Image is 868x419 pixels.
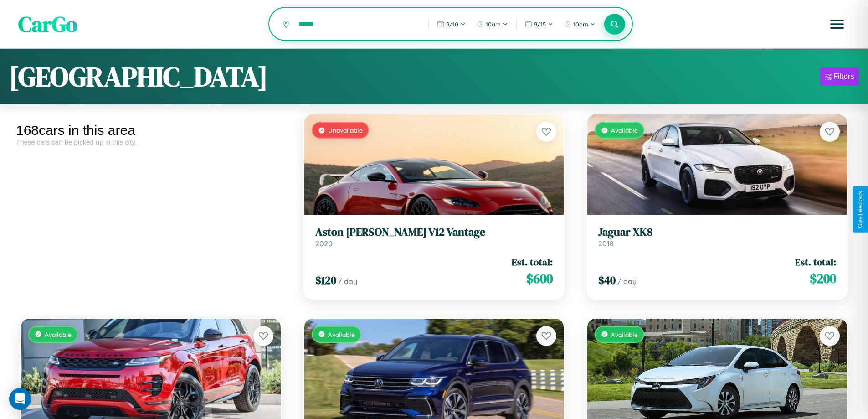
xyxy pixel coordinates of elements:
[512,255,553,269] span: Est. total:
[617,277,637,286] span: / day
[598,226,836,239] h3: Jaguar XK8
[45,331,72,338] span: Available
[833,72,854,81] div: Filters
[16,123,286,138] div: 168 cars in this area
[810,269,836,288] span: $ 200
[446,21,458,28] span: 9 / 10
[560,17,600,31] button: 10am
[526,269,553,288] span: $ 600
[315,226,553,239] h3: Aston [PERSON_NAME] V12 Vantage
[520,17,558,31] button: 9/15
[338,277,357,286] span: / day
[328,126,363,134] span: Unavailable
[534,21,546,28] span: 9 / 15
[432,17,470,31] button: 9/10
[328,331,355,338] span: Available
[824,11,850,37] button: Open menu
[857,191,863,228] div: Give Feedback
[598,226,836,248] a: Jaguar XK82018
[573,21,588,28] span: 10am
[598,239,614,248] span: 2018
[315,226,553,248] a: Aston [PERSON_NAME] V12 Vantage2020
[16,138,286,146] div: These cars can be picked up in this city.
[18,9,77,39] span: CarGo
[611,126,638,134] span: Available
[315,273,336,288] span: $ 120
[820,67,859,86] button: Filters
[598,273,616,288] span: $ 40
[9,58,268,95] h1: [GEOGRAPHIC_DATA]
[611,331,638,338] span: Available
[9,388,31,410] div: Open Intercom Messenger
[472,17,513,31] button: 10am
[486,21,501,28] span: 10am
[315,239,333,248] span: 2020
[795,255,836,269] span: Est. total:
